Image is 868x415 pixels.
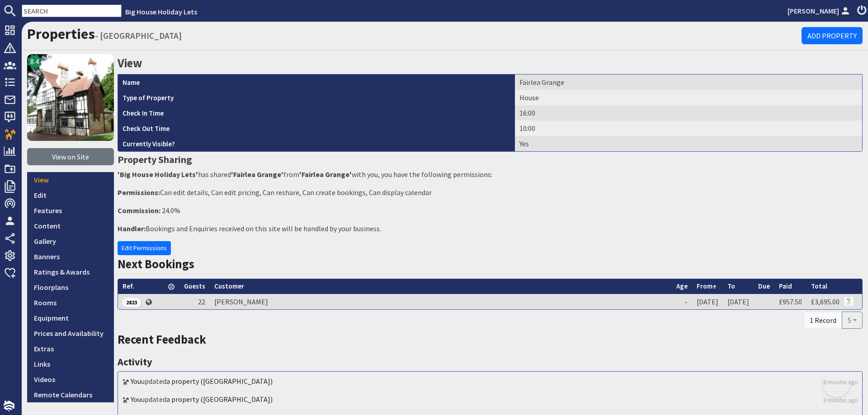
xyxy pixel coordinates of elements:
a: 8 minutes ago [823,396,858,405]
a: From [697,282,717,290]
a: Ref. [123,282,134,290]
p: Bookings and Enquiries received on this site will be handled by your business. [118,223,863,234]
iframe: Toggle Customer Support [823,370,850,397]
td: Yes [515,136,862,151]
a: a property ([GEOGRAPHIC_DATA]) [166,395,273,404]
a: Floorplans [27,280,114,295]
a: Big House Holiday Lets [125,7,197,16]
small: - [GEOGRAPHIC_DATA] [95,30,182,41]
h2: View [118,54,863,72]
a: Links [27,356,114,372]
td: Fairlea Grange [515,75,862,90]
a: Banners [27,249,114,264]
a: Features [27,203,114,218]
a: You [131,377,141,386]
strong: 'Fairlea Grange' [299,170,352,179]
td: 10:00 [515,121,862,136]
a: Activity [118,355,152,368]
td: [DATE] [692,294,723,309]
img: Referer: Simply Owners [844,297,853,306]
a: 2823 [123,297,141,306]
a: Rooms [27,295,114,310]
td: [DATE] [723,294,754,309]
a: Paid [779,282,792,290]
h3: Property Sharing [118,152,863,167]
a: [PERSON_NAME] [788,5,852,16]
a: Properties [27,25,95,43]
a: You [131,395,141,404]
strong: 'Fairlea Grange' [231,170,283,179]
img: staytech_i_w-64f4e8e9ee0a9c174fd5317b4b171b261742d2d393467e5bdba4413f4f884c10.svg [4,401,14,411]
a: Total [811,282,827,290]
a: Content [27,218,114,233]
button: 5 [842,312,863,329]
th: Check Out Time [118,121,515,136]
td: House [515,90,862,105]
a: Fairlea Grange's icon8.4 [27,54,114,141]
p: has shared from with you, you have the following permissions: [118,169,863,180]
div: 1 Record [804,312,842,329]
input: SEARCH [22,5,122,17]
a: To [727,282,735,290]
a: Ratings & Awards [27,264,114,280]
th: Check In Time [118,105,515,121]
a: View [27,172,114,187]
p: Can edit details, Can edit pricing, Can reshare, Can create bookings, Can display calendar [118,187,863,198]
th: Type of Property [118,90,515,105]
img: Fairlea Grange's icon [27,54,114,141]
a: a property ([GEOGRAPHIC_DATA]) [166,377,273,386]
a: Age [676,282,688,290]
a: Extras [27,341,114,356]
a: Recent Feedback [118,332,206,347]
td: 16:00 [515,105,862,121]
a: Gallery [27,233,114,249]
span: 8.4 [30,56,39,67]
a: Equipment [27,310,114,326]
a: Edit Permissions [118,241,171,255]
span: 24.0% [162,206,180,215]
td: [PERSON_NAME] [210,294,672,309]
a: Guests [184,282,205,290]
a: Videos [27,372,114,387]
strong: Commission: [118,206,160,215]
a: Next Bookings [118,256,194,271]
strong: Handler: [118,224,146,233]
span: 22 [198,297,205,306]
th: Due [754,279,774,294]
th: Name [118,75,515,90]
a: Prices and Availability [27,326,114,341]
a: Edit [27,187,114,203]
li: updated [120,374,860,392]
a: Customer [214,282,244,290]
strong: 'Big House Holiday Lets' [118,170,198,179]
a: £957.50 [779,297,802,306]
a: £3,695.00 [811,297,840,306]
span: 2823 [123,298,141,307]
td: - [672,294,692,309]
strong: Permissions: [118,188,160,197]
li: updated [120,392,860,410]
th: Currently Visible? [118,136,515,151]
a: Remote Calendars [27,387,114,402]
a: View on Site [27,148,114,165]
a: Add Property [802,27,863,44]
